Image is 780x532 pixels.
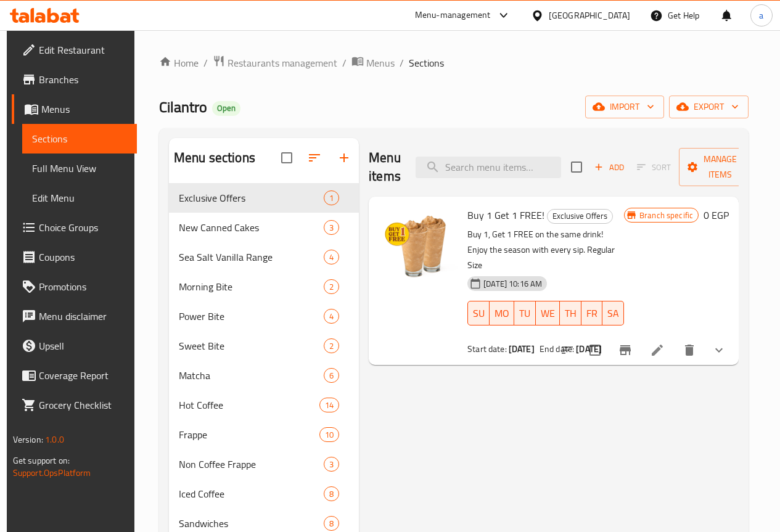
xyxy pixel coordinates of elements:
[565,305,577,322] span: TH
[324,488,339,500] span: 8
[12,242,137,272] a: Coupons
[650,343,665,358] a: Edit menu item
[586,305,597,322] span: FR
[319,398,339,412] div: items
[179,338,324,353] span: Sweet Bite
[159,55,199,70] a: Home
[179,368,324,383] span: Matcha
[274,145,300,171] span: Select all sections
[12,361,137,390] a: Coverage Report
[467,301,490,325] button: SU
[324,516,339,531] div: items
[324,220,339,235] div: items
[179,220,324,235] span: New Canned Cakes
[22,153,137,183] a: Full Menu View
[416,157,561,178] input: search
[366,55,395,70] span: Menus
[179,427,319,442] span: Frappe
[179,279,324,294] span: Morning Bite
[13,465,91,481] a: Support.OpsPlatform
[759,9,763,22] span: a
[169,272,359,301] div: Morning Bite2
[203,55,208,70] li: /
[704,207,729,224] h6: 0 EGP
[39,338,127,353] span: Upsell
[324,222,339,234] span: 3
[595,99,654,115] span: import
[13,432,43,448] span: Version:
[400,55,404,70] li: /
[602,301,624,325] button: SA
[169,242,359,272] div: Sea Salt Vanilla Range4
[179,190,324,205] div: Exclusive Offers
[324,311,339,322] span: 4
[179,516,324,531] span: Sandwiches
[549,9,630,22] div: [GEOGRAPHIC_DATA]
[324,192,339,204] span: 1
[319,427,339,442] div: items
[39,250,127,264] span: Coupons
[634,210,698,221] span: Branch specific
[324,281,339,293] span: 2
[39,309,127,324] span: Menu disclaimer
[179,309,324,324] span: Power Bite
[509,341,535,357] b: [DATE]
[547,209,613,224] div: Exclusive Offers
[679,148,762,186] button: Manage items
[12,213,137,242] a: Choice Groups
[320,429,339,441] span: 10
[467,341,507,357] span: Start date:
[169,449,359,479] div: Non Coffee Frappe3
[159,55,749,71] nav: breadcrumb
[342,55,347,70] li: /
[669,96,749,118] button: export
[564,154,589,180] span: Select section
[212,101,240,116] div: Open
[495,305,509,322] span: MO
[324,368,339,383] div: items
[169,213,359,242] div: New Canned Cakes3
[629,158,679,177] span: Select section first
[12,301,137,331] a: Menu disclaimer
[324,190,339,205] div: items
[12,272,137,301] a: Promotions
[12,94,137,124] a: Menus
[324,457,339,472] div: items
[228,55,337,70] span: Restaurants management
[179,250,324,264] span: Sea Salt Vanilla Range
[169,479,359,509] div: Iced Coffee8
[704,335,734,365] button: show more
[159,93,207,121] span: Cilantro
[212,103,240,113] span: Open
[13,452,70,469] span: Get support on:
[300,143,329,173] span: Sort sections
[514,301,535,325] button: TU
[607,305,619,322] span: SA
[324,518,339,530] span: 8
[179,398,319,412] span: Hot Coffee
[369,149,401,186] h2: Menu items
[39,43,127,57] span: Edit Restaurant
[536,301,560,325] button: WE
[324,459,339,470] span: 3
[548,209,612,223] span: Exclusive Offers
[22,124,137,153] a: Sections
[179,457,324,472] span: Non Coffee Frappe
[679,99,739,115] span: export
[39,398,127,412] span: Grocery Checklist
[581,301,602,325] button: FR
[12,390,137,420] a: Grocery Checklist
[39,72,127,87] span: Branches
[324,370,339,382] span: 6
[41,102,127,117] span: Menus
[478,278,547,290] span: [DATE] 10:16 AM
[324,486,339,501] div: items
[675,335,704,365] button: delete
